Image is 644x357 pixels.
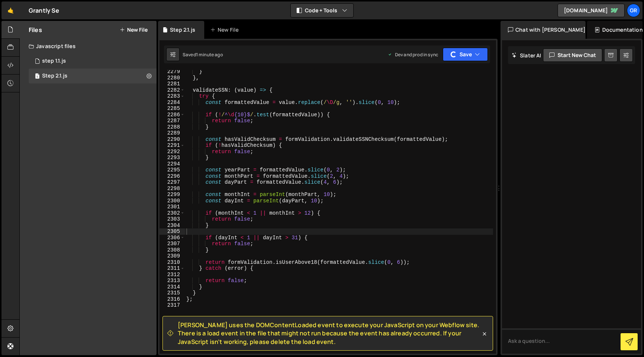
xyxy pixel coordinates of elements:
[210,26,241,34] div: New File
[291,4,353,17] button: Code + Tools
[120,27,148,33] button: New File
[160,272,185,278] div: 2312
[29,26,42,34] h2: Files
[160,112,185,118] div: 2286
[160,124,185,130] div: 2288
[42,73,67,79] div: Step 2.1.js
[29,54,157,69] div: 17093/47129.js
[160,149,185,155] div: 2292
[160,142,185,149] div: 2291
[160,167,185,173] div: 2295
[160,253,185,259] div: 2309
[558,4,625,17] a: [DOMAIN_NAME]
[160,105,185,112] div: 2285
[42,58,66,64] div: step 1.1.js
[160,87,185,94] div: 2282
[160,136,185,143] div: 2290
[160,69,185,75] div: 2279
[160,161,185,167] div: 2294
[587,21,643,39] div: Documentation
[29,69,157,83] div: 17093/47128.js
[160,204,185,210] div: 2301
[160,247,185,253] div: 2308
[160,216,185,222] div: 2303
[160,259,185,266] div: 2310
[160,222,185,229] div: 2304
[160,155,185,161] div: 2293
[196,51,223,58] div: 1 minute ago
[627,4,640,17] a: Gr
[160,130,185,136] div: 2289
[1,1,20,19] a: 🤙
[160,81,185,87] div: 2281
[160,241,185,247] div: 2307
[178,321,481,346] span: [PERSON_NAME] uses the DOMContentLoaded event to execute your JavaScript on your Webflow site. Th...
[160,93,185,99] div: 2283
[160,228,185,235] div: 2305
[388,51,438,58] div: Dev and prod in sync
[160,210,185,217] div: 2302
[512,52,542,59] h2: Slater AI
[160,278,185,284] div: 2313
[160,75,185,81] div: 2280
[160,302,185,309] div: 2317
[501,21,585,39] div: Chat with [PERSON_NAME] AI
[183,51,223,58] div: Saved
[170,26,195,34] div: Step 2.1.js
[160,284,185,290] div: 2314
[160,118,185,124] div: 2287
[160,99,185,106] div: 2284
[160,235,185,241] div: 2306
[443,48,488,61] button: Save
[160,179,185,186] div: 2297
[160,290,185,296] div: 2315
[160,173,185,180] div: 2296
[35,74,40,80] span: 1
[160,296,185,303] div: 2316
[543,48,602,62] button: Start new chat
[160,192,185,198] div: 2299
[29,6,60,15] div: Grantly Se
[20,39,157,54] div: Javascript files
[160,265,185,272] div: 2311
[160,186,185,192] div: 2298
[160,198,185,204] div: 2300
